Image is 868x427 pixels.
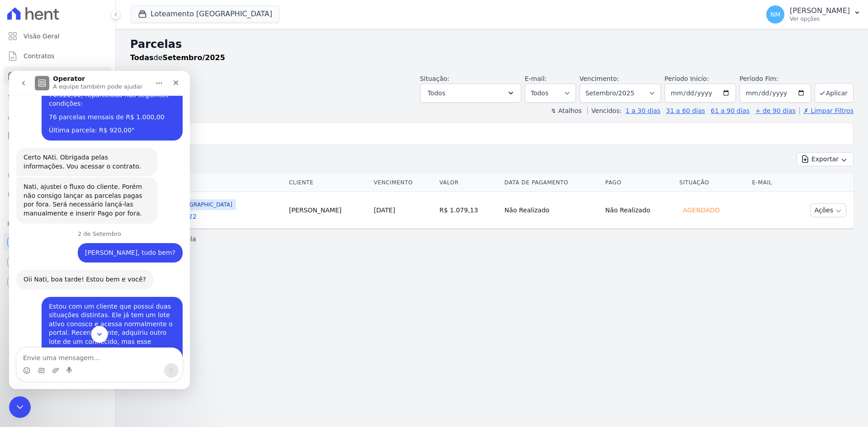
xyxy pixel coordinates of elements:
[130,36,854,52] h2: Parcelas
[436,192,501,229] td: R$ 1.079,13
[40,231,166,329] div: Estou com um cliente que possui duas situações distintas. Ele já tem um lote ativo conosco e aces...
[147,125,849,143] input: Buscar por nome do lote ou do cliente
[8,277,173,292] textarea: Envie uma mensagem...
[428,88,445,99] span: Todos
[43,296,50,303] button: Upload do anexo
[69,172,174,192] div: [PERSON_NAME], tudo bem?
[14,82,141,100] div: Certo NAti. Obrigada pelas informações. Vou acessar o contrato.
[14,296,21,303] button: Selecionador de Emoji
[602,174,676,192] th: Pago
[749,174,788,192] th: E-mail
[587,107,622,114] label: Vencidos:
[7,219,108,230] div: Plataformas
[420,84,521,103] button: Todos
[14,112,141,147] div: Nati, ajustei o fluxo do cliente. Porém não consigo lançar as parcelas pagas por fora. Será neces...
[4,253,112,271] a: Conta Hent
[436,174,501,192] th: Valor
[76,178,166,187] div: [PERSON_NAME], tudo bem?
[676,174,749,192] th: Situação
[810,203,846,217] button: Ações
[602,192,676,229] td: Não Realizado
[4,166,112,184] a: Crédito
[130,5,280,23] button: Loteamento [GEOGRAPHIC_DATA]
[130,53,154,62] strong: Todas
[759,2,868,27] button: NM [PERSON_NAME] Ver opções
[790,15,850,23] p: Ver opções
[4,127,112,145] a: Minha Carteira
[155,292,170,307] button: Enviar uma mensagem
[7,160,174,172] div: 2 de Setembro
[501,192,602,229] td: Não Realizado
[815,83,854,103] button: Aplicar
[130,174,285,192] th: Contrato
[755,107,796,114] a: + de 90 dias
[285,192,370,229] td: [PERSON_NAME]
[790,6,850,15] p: [PERSON_NAME]
[14,204,137,213] div: Oii Nati, boa tarde! Estou bem e você?
[137,212,282,221] a: Quadra 06 Lote 22
[4,186,112,204] a: Negativação
[4,233,112,251] a: Recebíveis
[525,75,547,82] label: E-mail:
[626,107,660,114] a: 1 a 30 dias
[7,172,174,199] div: Natiely diz…
[551,107,581,114] label: ↯ Atalhos
[797,152,854,166] button: Exportar
[28,296,36,303] button: Selecionador de GIF
[130,52,225,63] p: de
[57,296,65,303] button: Start recording
[665,75,709,82] label: Período Inicío:
[7,106,148,152] div: Nati, ajustei o fluxo do cliente. Porém não consigo lançar as parcelas pagas por fora. Será neces...
[770,11,781,18] span: NM
[285,174,370,192] th: Cliente
[4,27,112,45] a: Visão Geral
[33,226,174,334] div: Estou com um cliente que possui duas situações distintas. Ele já tem um lote ativo conosco e aces...
[4,67,112,85] a: Parcelas
[679,204,723,216] div: Agendado
[7,199,174,226] div: Adriane diz…
[9,396,31,418] iframe: Intercom live chat
[163,53,225,62] strong: Setembro/2025
[7,106,174,160] div: Adriane diz…
[24,52,54,61] span: Contratos
[82,255,99,272] button: Scroll to bottom
[4,47,112,65] a: Contratos
[4,87,112,105] a: Lotes
[9,71,190,389] iframe: Intercom live chat
[7,226,174,342] div: Natiely diz…
[420,75,449,82] label: Situação:
[4,107,112,125] a: Clientes
[4,146,112,164] a: Transferências
[7,199,144,219] div: Oii Nati, boa tarde! Estou bem e você?
[711,107,750,114] a: 61 a 90 dias
[580,75,619,82] label: Vencimento:
[501,174,602,192] th: Data de Pagamento
[799,107,854,114] a: ✗ Limpar Filtros
[24,32,60,41] span: Visão Geral
[740,74,811,84] label: Período Fim:
[374,206,395,214] a: [DATE]
[666,107,705,114] a: 31 a 60 dias
[370,174,436,192] th: Vencimento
